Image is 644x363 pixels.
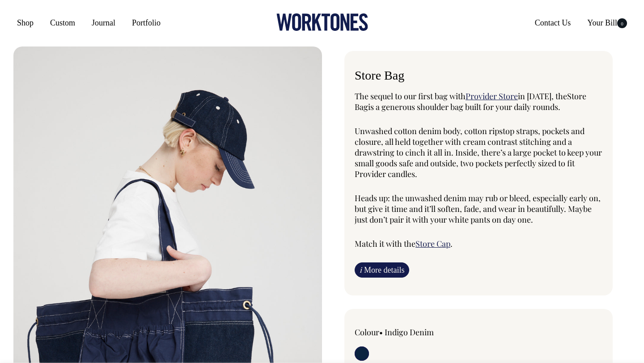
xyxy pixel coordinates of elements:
span: 0 [617,18,627,28]
a: Journal [88,15,119,31]
a: Portfolio [128,15,164,31]
a: Shop [13,15,37,31]
a: Custom [47,15,79,31]
a: Your Bill0 [584,15,631,31]
a: Contact Us [531,15,575,31]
